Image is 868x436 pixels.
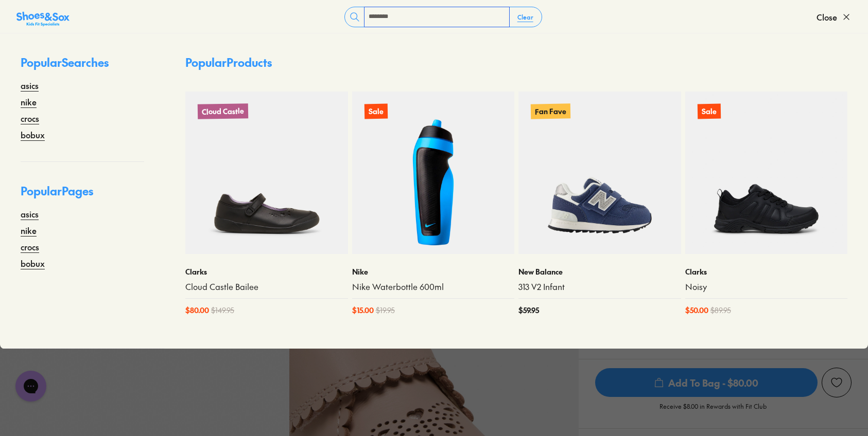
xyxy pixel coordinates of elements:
p: Popular Products [185,54,272,71]
a: Nike Waterbottle 600ml [352,281,515,293]
span: $ 59.95 [518,305,539,316]
p: Nike [352,266,515,277]
p: Sale [363,103,388,120]
a: Cloud Castle Bailee [185,281,348,293]
a: asics [21,79,39,92]
span: $ 15.00 [352,305,374,316]
span: $ 149.95 [211,305,234,316]
span: $ 19.95 [376,305,395,316]
p: Clarks [185,266,348,277]
p: Fan Fave [531,103,570,119]
p: Receive $8.00 in Rewards with Fit Club [659,402,767,420]
p: Cloud Castle [198,103,248,119]
a: Noisy [685,281,848,293]
a: Fan Fave [518,92,681,254]
p: New Balance [518,266,681,277]
p: Clarks [685,266,848,277]
button: Add To Bag - $80.00 [595,368,818,397]
span: $ 80.00 [185,305,209,316]
p: Sale [697,104,720,119]
p: Popular Searches [21,54,144,79]
span: $ 89.95 [710,305,731,316]
iframe: Gorgias live chat messenger [10,367,51,405]
a: crocs [21,241,39,253]
a: crocs [21,112,39,124]
a: asics [21,208,39,220]
button: Add to Wishlist [822,368,852,397]
a: nike [21,96,37,108]
span: Add To Bag - $80.00 [595,368,818,397]
button: Clear [509,8,542,26]
img: SNS_Logo_Responsive.svg [16,11,70,27]
p: Popular Pages [21,183,144,208]
button: Close [817,6,852,28]
a: Sale [685,92,848,254]
span: $ 50.00 [685,305,708,316]
a: 313 V2 Infant [518,281,681,293]
a: Shoes &amp; Sox [16,9,70,25]
a: Cloud Castle [185,92,348,254]
a: bobux [21,129,45,141]
a: Sale [352,92,515,254]
span: Close [817,11,837,23]
a: nike [21,224,37,237]
a: bobux [21,257,45,269]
